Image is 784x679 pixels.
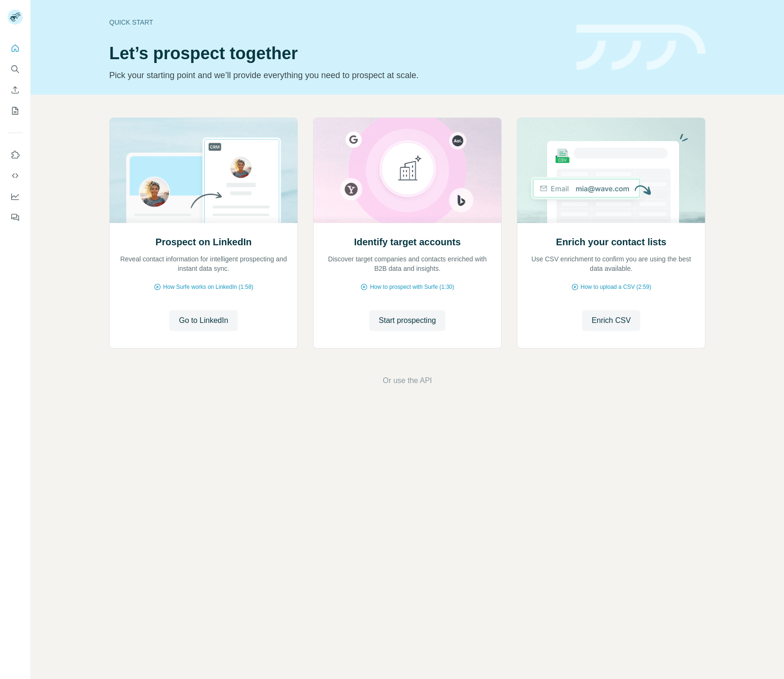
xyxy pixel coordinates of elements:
button: Start prospecting [369,310,445,331]
h2: Prospect on LinkedIn [156,235,252,249]
h2: Enrich your contact lists [556,235,666,249]
button: Quick start [8,40,23,57]
button: Use Surfe API [8,167,23,184]
p: Pick your starting point and we’ll provide everything you need to prospect at scale. [109,69,565,82]
span: How to upload a CSV (2:59) [581,283,651,291]
span: How to prospect with Surfe (1:30) [370,283,454,291]
h2: Identify target accounts [354,235,461,249]
img: banner [576,25,706,71]
img: Enrich your contact lists [517,118,706,223]
img: Identify target accounts [313,118,502,223]
span: Start prospecting [379,315,436,326]
button: Dashboard [8,188,23,205]
button: Enrich CSV [582,310,640,331]
button: My lists [8,102,23,119]
p: Reveal contact information for intelligent prospecting and instant data sync. [119,254,288,273]
button: Search [8,61,23,78]
p: Use CSV enrichment to confirm you are using the best data available. [527,254,696,273]
span: Enrich CSV [592,315,631,326]
button: Use Surfe on LinkedIn [8,146,23,163]
img: Prospect on LinkedIn [109,118,298,223]
button: Or use the API [383,375,432,386]
button: Feedback [8,209,23,226]
button: Enrich CSV [8,81,23,98]
button: Go to LinkedIn [169,310,237,331]
span: How Surfe works on LinkedIn (1:58) [163,283,253,291]
div: Quick start [109,18,565,27]
span: Go to LinkedIn [179,315,228,326]
p: Discover target companies and contacts enriched with B2B data and insights. [323,254,492,273]
h1: Let’s prospect together [109,44,565,63]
